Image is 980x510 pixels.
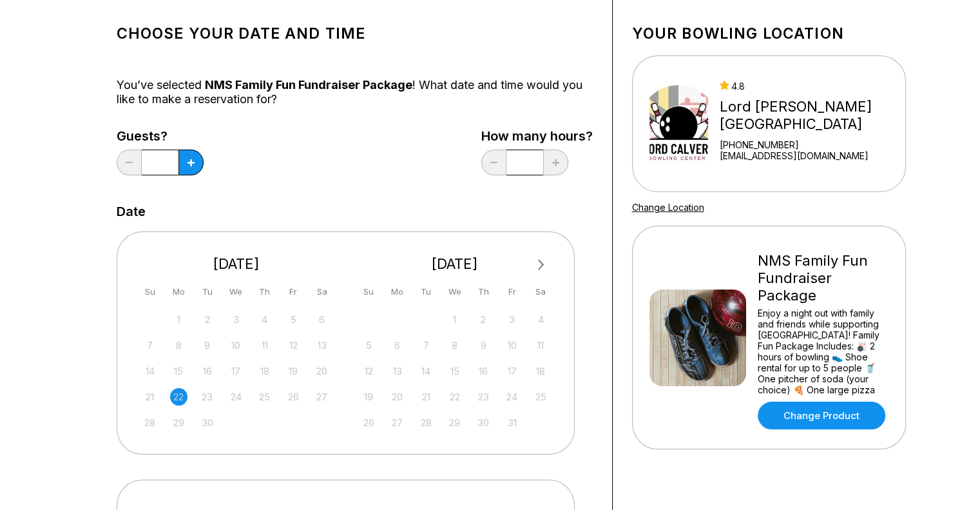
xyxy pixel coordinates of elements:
div: Mo [170,283,187,300]
div: Lord [PERSON_NAME][GEOGRAPHIC_DATA] [720,98,899,133]
h1: Choose your Date and time [117,25,593,43]
div: Not available Monday, September 29th, 2025 [170,414,187,431]
div: Not available Monday, October 13th, 2025 [389,362,406,380]
div: Not available Wednesday, October 1st, 2025 [446,311,463,328]
div: Th [256,283,273,300]
div: Not available Wednesday, September 10th, 2025 [227,337,245,354]
div: Not available Tuesday, September 9th, 2025 [198,337,216,354]
div: Not available Tuesday, October 14th, 2025 [418,362,435,380]
label: Date [117,204,146,219]
div: Not available Monday, September 1st, 2025 [170,311,187,328]
div: Not available Friday, September 26th, 2025 [285,388,302,406]
div: Not available Tuesday, September 23rd, 2025 [198,388,216,406]
div: NMS Family Fun Fundraiser Package [758,252,889,304]
div: Not available Sunday, September 21st, 2025 [141,388,159,406]
div: Not available Thursday, October 23rd, 2025 [475,388,492,406]
button: Next Month [531,255,552,275]
div: Not available Sunday, October 26th, 2025 [360,414,378,431]
div: Not available Tuesday, September 2nd, 2025 [198,311,216,328]
div: Fr [285,283,302,300]
div: [DATE] [137,255,336,273]
div: Not available Sunday, September 7th, 2025 [141,337,159,354]
span: NMS Family Fun Fundraiser Package [205,78,412,92]
div: Not available Tuesday, October 21st, 2025 [418,388,435,406]
div: 4.8 [720,81,899,92]
div: You’ve selected ! What date and time would you like to make a reservation for? [117,78,593,106]
div: Not available Saturday, September 20th, 2025 [313,362,331,380]
div: Not available Monday, October 6th, 2025 [389,337,406,354]
div: Tu [198,283,216,300]
div: Not available Wednesday, September 24th, 2025 [227,388,245,406]
div: Su [360,283,378,300]
label: How many hours? [481,129,593,143]
div: Not available Thursday, September 11th, 2025 [256,337,273,354]
div: Not available Wednesday, September 17th, 2025 [227,362,245,380]
div: Not available Thursday, September 18th, 2025 [256,362,273,380]
div: Tu [418,283,435,300]
div: Not available Sunday, October 12th, 2025 [360,362,378,380]
div: Not available Saturday, September 13th, 2025 [313,337,331,354]
div: Not available Monday, October 20th, 2025 [389,388,406,406]
div: We [227,283,245,300]
div: Not available Saturday, October 25th, 2025 [532,388,550,406]
div: [PHONE_NUMBER] [720,139,899,150]
div: We [446,283,463,300]
div: Not available Tuesday, October 28th, 2025 [418,414,435,431]
div: Not available Tuesday, September 30th, 2025 [198,414,216,431]
div: Not available Friday, October 31st, 2025 [503,414,521,431]
div: Not available Wednesday, October 29th, 2025 [446,414,463,431]
div: Not available Saturday, September 6th, 2025 [313,311,331,328]
div: Not available Thursday, September 25th, 2025 [256,388,273,406]
div: Fr [503,283,521,300]
div: Not available Sunday, October 19th, 2025 [360,388,378,406]
div: Not available Wednesday, October 22nd, 2025 [446,388,463,406]
div: Not available Thursday, October 2nd, 2025 [475,311,492,328]
div: month 2025-09 [140,309,333,431]
div: Not available Friday, September 5th, 2025 [285,311,302,328]
div: Not available Saturday, October 4th, 2025 [532,311,550,328]
div: Mo [389,283,406,300]
div: Not available Friday, October 3rd, 2025 [503,311,521,328]
a: Change Product [758,402,885,429]
div: Not available Sunday, October 5th, 2025 [360,337,378,354]
div: Not available Friday, September 19th, 2025 [285,362,302,380]
label: Guests? [117,129,204,143]
div: Not available Tuesday, October 7th, 2025 [418,337,435,354]
div: Not available Monday, September 22nd, 2025 [170,388,187,406]
div: Not available Friday, September 12th, 2025 [285,337,302,354]
h1: Your bowling location [632,25,906,43]
div: Su [141,283,159,300]
img: NMS Family Fun Fundraiser Package [649,289,746,386]
div: Not available Monday, October 27th, 2025 [389,414,406,431]
div: month 2025-10 [358,309,552,431]
div: Not available Thursday, October 9th, 2025 [475,337,492,354]
div: Sa [532,283,550,300]
a: Change Location [632,202,704,213]
div: Not available Tuesday, September 16th, 2025 [198,362,216,380]
div: Not available Wednesday, October 15th, 2025 [446,362,463,380]
div: Not available Friday, October 24th, 2025 [503,388,521,406]
a: [EMAIL_ADDRESS][DOMAIN_NAME] [720,150,899,161]
div: Not available Wednesday, September 3rd, 2025 [227,311,245,328]
div: Not available Monday, September 15th, 2025 [170,362,187,380]
div: [DATE] [355,255,555,273]
div: Not available Sunday, September 14th, 2025 [141,362,159,380]
div: Not available Friday, October 10th, 2025 [503,337,521,354]
img: Lord Calvert Bowling Center [649,75,709,172]
div: Not available Saturday, September 27th, 2025 [313,388,331,406]
div: Not available Thursday, October 16th, 2025 [475,362,492,380]
div: Th [475,283,492,300]
div: Not available Thursday, October 30th, 2025 [475,414,492,431]
div: Not available Wednesday, October 8th, 2025 [446,337,463,354]
div: Sa [313,283,331,300]
div: Not available Friday, October 17th, 2025 [503,362,521,380]
div: Not available Saturday, October 18th, 2025 [532,362,550,380]
div: Not available Sunday, September 28th, 2025 [141,414,159,431]
div: Not available Thursday, September 4th, 2025 [256,311,273,328]
div: Enjoy a night out with family and friends while supporting [GEOGRAPHIC_DATA]! Family Fun Package ... [758,308,889,395]
div: Not available Monday, September 8th, 2025 [170,337,187,354]
div: Not available Saturday, October 11th, 2025 [532,337,550,354]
